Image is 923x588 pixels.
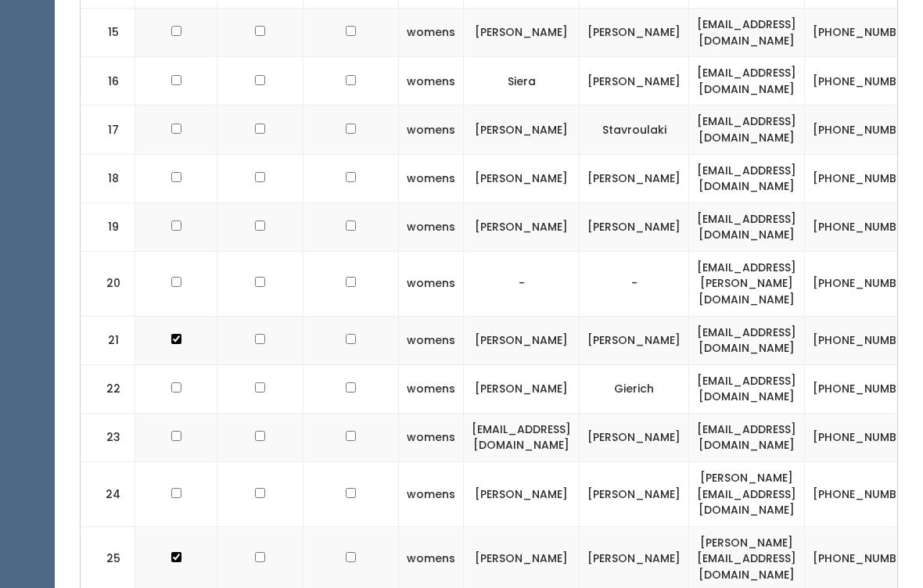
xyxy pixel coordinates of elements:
[689,463,805,528] td: [PERSON_NAME][EMAIL_ADDRESS][DOMAIN_NAME]
[81,463,135,528] td: 24
[805,203,923,252] td: [PHONE_NUMBER]
[81,58,135,106] td: 16
[689,106,805,155] td: [EMAIL_ADDRESS][DOMAIN_NAME]
[399,414,464,462] td: womens
[399,317,464,365] td: womens
[464,463,580,528] td: [PERSON_NAME]
[81,203,135,252] td: 19
[689,58,805,106] td: [EMAIL_ADDRESS][DOMAIN_NAME]
[805,317,923,365] td: [PHONE_NUMBER]
[689,414,805,462] td: [EMAIL_ADDRESS][DOMAIN_NAME]
[464,365,580,414] td: [PERSON_NAME]
[580,155,689,203] td: [PERSON_NAME]
[81,365,135,414] td: 22
[805,106,923,155] td: [PHONE_NUMBER]
[805,414,923,462] td: [PHONE_NUMBER]
[399,252,464,317] td: womens
[399,155,464,203] td: womens
[464,106,580,155] td: [PERSON_NAME]
[399,106,464,155] td: womens
[580,317,689,365] td: [PERSON_NAME]
[805,58,923,106] td: [PHONE_NUMBER]
[399,58,464,106] td: womens
[81,252,135,317] td: 20
[580,58,689,106] td: [PERSON_NAME]
[689,203,805,252] td: [EMAIL_ADDRESS][DOMAIN_NAME]
[399,9,464,58] td: womens
[464,58,580,106] td: Siera
[399,463,464,528] td: womens
[580,463,689,528] td: [PERSON_NAME]
[464,9,580,58] td: [PERSON_NAME]
[81,9,135,58] td: 15
[464,203,580,252] td: [PERSON_NAME]
[399,365,464,414] td: womens
[81,317,135,365] td: 21
[580,365,689,414] td: Gierich
[81,414,135,462] td: 23
[580,252,689,317] td: -
[805,463,923,528] td: [PHONE_NUMBER]
[580,106,689,155] td: Stavroulaki
[81,106,135,155] td: 17
[580,414,689,462] td: [PERSON_NAME]
[689,317,805,365] td: [EMAIL_ADDRESS][DOMAIN_NAME]
[464,252,580,317] td: -
[805,155,923,203] td: [PHONE_NUMBER]
[399,203,464,252] td: womens
[805,9,923,58] td: [PHONE_NUMBER]
[689,155,805,203] td: [EMAIL_ADDRESS][DOMAIN_NAME]
[580,203,689,252] td: [PERSON_NAME]
[689,365,805,414] td: [EMAIL_ADDRESS][DOMAIN_NAME]
[580,9,689,58] td: [PERSON_NAME]
[464,317,580,365] td: [PERSON_NAME]
[464,414,580,462] td: [EMAIL_ADDRESS][DOMAIN_NAME]
[81,155,135,203] td: 18
[805,365,923,414] td: [PHONE_NUMBER]
[464,155,580,203] td: [PERSON_NAME]
[689,252,805,317] td: [EMAIL_ADDRESS][PERSON_NAME][DOMAIN_NAME]
[689,9,805,58] td: [EMAIL_ADDRESS][DOMAIN_NAME]
[805,252,923,317] td: [PHONE_NUMBER]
